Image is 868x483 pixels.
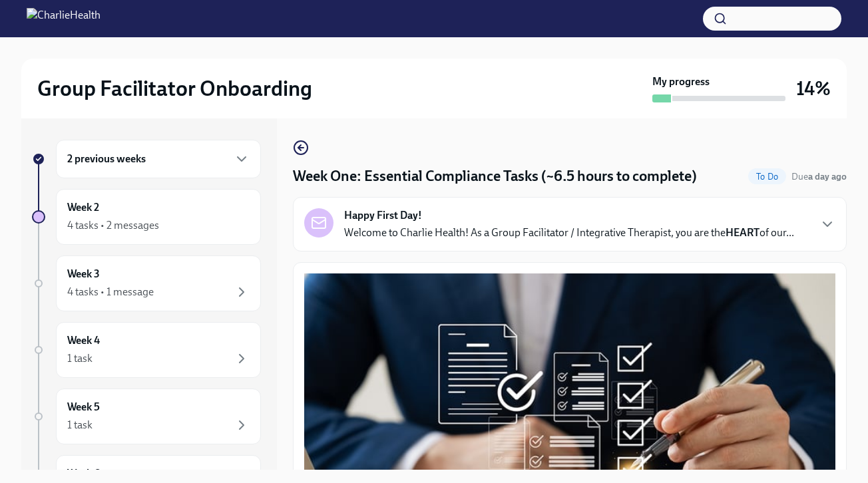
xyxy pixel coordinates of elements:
[67,267,100,281] h6: Week 3
[67,218,159,233] div: 4 tasks • 2 messages
[37,75,312,102] h2: Group Facilitator Onboarding
[32,255,261,311] a: Week 34 tasks • 1 message
[67,152,146,166] h6: 2 previous weeks
[808,171,847,182] strong: a day ago
[27,8,101,29] img: CharlieHealth
[748,172,786,182] span: To Do
[67,400,100,414] h6: Week 5
[67,466,100,481] h6: Week 6
[67,333,100,348] h6: Week 4
[67,285,154,299] div: 4 tasks • 1 message
[32,322,261,378] a: Week 41 task
[791,171,847,182] span: Due
[67,418,93,432] div: 1 task
[791,170,847,183] span: September 15th, 2025 10:00
[796,77,831,100] h3: 14%
[67,351,93,366] div: 1 task
[344,226,794,240] p: Welcome to Charlie Health! As a Group Facilitator / Integrative Therapist, you are the of our...
[67,200,99,215] h6: Week 2
[344,208,422,223] strong: Happy First Day!
[32,189,261,245] a: Week 24 tasks • 2 messages
[726,226,759,239] strong: HEART
[293,166,697,186] h4: Week One: Essential Compliance Tasks (~6.5 hours to complete)
[56,140,261,178] div: 2 previous weeks
[32,389,261,444] a: Week 51 task
[652,75,710,89] strong: My progress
